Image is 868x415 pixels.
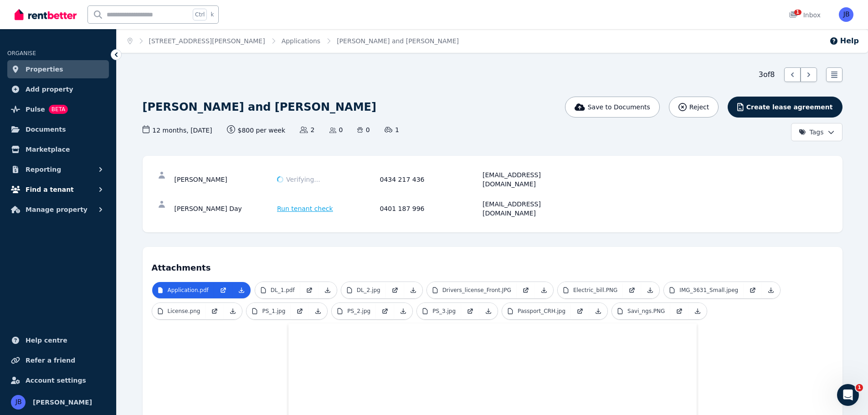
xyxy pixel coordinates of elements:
[7,180,109,199] button: Find a tenant
[211,11,214,18] span: k
[483,170,583,189] div: [EMAIL_ADDRESS][DOMAIN_NAME]
[791,123,842,141] button: Tags
[332,303,376,319] a: PS_2.jpg
[7,140,109,159] a: Marketplace
[26,335,67,346] span: Help centre
[641,282,659,298] a: Download Attachment
[255,282,300,298] a: DL_1.pdf
[380,170,480,189] div: 0434 217 436
[318,282,337,298] a: Download Attachment
[789,10,821,20] div: Inbox
[26,375,86,386] span: Account settings
[205,303,224,319] a: Open in new Tab
[7,50,36,56] span: ORGANISE
[688,303,707,319] a: Download Attachment
[664,282,744,298] a: IMG_3631_Small.jpeg
[277,204,333,213] span: Run tenant check
[627,307,665,315] p: Savi_ngs.PNG
[535,282,553,298] a: Download Attachment
[394,303,412,319] a: Download Attachment
[337,36,459,46] span: [PERSON_NAME] and [PERSON_NAME]
[856,384,863,391] span: 1
[175,200,275,218] div: [PERSON_NAME] Day
[518,307,565,315] p: Passport_CRH.jpg
[479,303,498,319] a: Download Attachment
[483,200,583,218] div: [EMAIL_ADDRESS][DOMAIN_NAME]
[839,7,853,22] img: JACQUELINE BARRY
[744,282,762,298] a: Open in new Tab
[670,303,688,319] a: Open in new Tab
[7,351,109,369] a: Refer a friend
[117,29,470,53] nav: Breadcrumb
[679,287,738,294] p: IMG_3631_Small.jpeg
[376,303,394,319] a: Open in new Tab
[341,282,386,298] a: DL_2.jpg
[26,355,75,366] span: Refer a friend
[152,282,214,298] a: Application.pdf
[623,282,641,298] a: Open in new Tab
[837,384,859,406] iframe: Intercom live chat
[152,256,833,274] h4: Attachments
[347,307,370,315] p: PS_2.jpg
[759,69,775,80] span: 3 of 8
[558,282,623,298] a: Electric_bill.PNG
[7,160,109,179] button: Reporting
[794,10,801,15] span: 1
[7,120,109,138] a: Documents
[247,303,291,319] a: PS_1.jpg
[33,397,92,408] span: [PERSON_NAME]
[26,184,74,195] span: Find a tenant
[417,303,461,319] a: PS_3.jpg
[461,303,479,319] a: Open in new Tab
[271,287,295,294] p: DL_1.pdf
[7,200,109,219] button: Manage property
[565,97,660,118] button: Save to Documents
[175,170,275,189] div: [PERSON_NAME]
[15,8,77,21] img: RentBetter
[214,282,232,298] a: Open in new Tab
[762,282,780,298] a: Download Attachment
[689,102,709,112] span: Reject
[291,303,309,319] a: Open in new Tab
[442,287,511,294] p: Drivers_license_Front.JPG
[26,124,66,135] span: Documents
[227,125,286,135] span: $800 per week
[300,125,314,134] span: 2
[300,282,318,298] a: Open in new Tab
[385,125,399,134] span: 1
[612,303,670,319] a: Savi_ngs.PNG
[427,282,517,298] a: Drivers_license_Front.JPG
[7,100,109,118] a: PulseBETA
[746,102,833,112] span: Create lease agreement
[193,9,207,20] span: Ctrl
[49,105,68,114] span: BETA
[26,144,70,155] span: Marketplace
[7,371,109,389] a: Account settings
[588,102,650,112] span: Save to Documents
[573,287,617,294] p: Electric_bill.PNG
[26,84,73,95] span: Add property
[168,307,200,315] p: License.png
[7,331,109,349] a: Help centre
[309,303,327,319] a: Download Attachment
[380,200,480,218] div: 0401 187 996
[168,287,209,294] p: Application.pdf
[26,164,61,175] span: Reporting
[7,80,109,98] a: Add property
[386,282,404,298] a: Open in new Tab
[669,97,719,118] button: Reject
[143,100,376,114] h1: [PERSON_NAME] and [PERSON_NAME]
[262,307,285,315] p: PS_1.jpg
[7,60,109,78] a: Properties
[282,37,321,45] a: Applications
[589,303,607,319] a: Download Attachment
[224,303,242,319] a: Download Attachment
[329,125,343,134] span: 0
[152,303,206,319] a: License.png
[728,97,842,118] button: Create lease agreement
[286,175,320,184] span: Verifying...
[143,125,212,135] span: 12 months , [DATE]
[26,64,63,75] span: Properties
[799,128,824,137] span: Tags
[232,282,251,298] a: Download Attachment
